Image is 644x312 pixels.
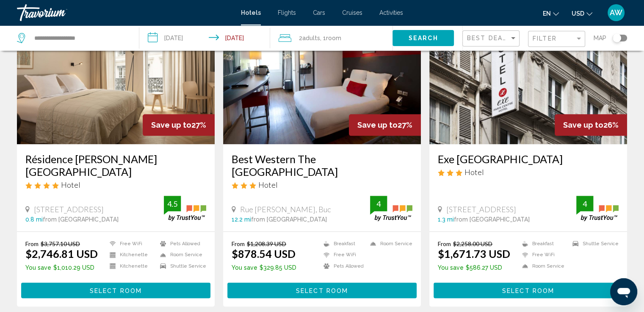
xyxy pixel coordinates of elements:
[392,30,454,46] button: Search
[240,205,331,214] span: Rue [PERSON_NAME], Buc
[576,196,619,221] img: trustyou-badge.svg
[247,240,286,247] del: $1,208.39 USD
[61,180,80,189] span: Hotel
[568,240,619,247] li: Shuttle Service
[313,9,325,16] a: Cars
[606,34,627,42] button: Toggle map
[241,9,261,16] a: Hotels
[278,9,296,16] a: Flights
[610,278,637,305] iframe: Button to launch messaging window
[438,247,510,260] ins: $1,671.73 USD
[17,9,215,144] img: Hotel image
[164,196,206,221] img: trustyou-badge.svg
[518,263,568,270] li: Room Service
[434,285,623,294] a: Select Room
[446,205,516,214] span: [STREET_ADDRESS]
[296,287,348,294] span: Select Room
[543,7,559,19] button: Change language
[319,263,366,270] li: Pets Allowed
[320,32,341,44] span: , 1
[105,240,156,247] li: Free WiFi
[533,35,557,42] span: Filter
[41,240,80,247] del: $3,757.10 USD
[156,263,206,270] li: Shuttle Service
[438,264,464,271] span: You save
[438,153,619,165] a: Exe [GEOGRAPHIC_DATA]
[223,9,421,144] img: Hotel image
[232,153,412,178] a: Best Western The [GEOGRAPHIC_DATA]
[349,114,421,136] div: 27%
[258,180,278,189] span: Hotel
[454,216,530,223] span: from [GEOGRAPHIC_DATA]
[151,120,191,129] span: Save up to
[502,287,554,294] span: Select Room
[518,251,568,258] li: Free WiFi
[21,285,210,294] a: Select Room
[25,153,206,178] a: Résidence [PERSON_NAME][GEOGRAPHIC_DATA]
[156,251,206,258] li: Room Service
[25,180,206,189] div: 4 star Hotel
[464,167,484,177] span: Hotel
[156,240,206,247] li: Pets Allowed
[17,4,232,21] a: Travorium
[572,10,584,17] span: USD
[429,9,627,144] img: Hotel image
[25,240,39,247] span: From
[555,114,627,136] div: 26%
[164,199,181,209] div: 4.5
[232,247,296,260] ins: $878.54 USD
[563,120,603,129] span: Save up to
[326,35,341,41] span: Room
[434,282,623,298] button: Select Room
[543,10,551,17] span: en
[302,35,320,41] span: Adults
[21,282,210,298] button: Select Room
[25,216,43,223] span: 0.8 mi
[342,9,362,16] a: Cruises
[232,180,412,189] div: 3 star Hotel
[25,264,98,271] p: $1,010.29 USD
[438,216,454,223] span: 1.3 mi
[357,120,398,129] span: Save up to
[518,240,568,247] li: Breakfast
[366,240,412,247] li: Room Service
[105,263,156,270] li: Kitchenette
[594,32,606,44] span: Map
[270,25,392,51] button: Travelers: 2 adults, 0 children
[227,285,417,294] a: Select Room
[232,216,251,223] span: 12.2 mi
[610,8,622,17] span: AW
[232,264,296,271] p: $329.85 USD
[379,9,403,16] a: Activities
[319,240,366,247] li: Breakfast
[251,216,327,223] span: from [GEOGRAPHIC_DATA]
[34,205,104,214] span: [STREET_ADDRESS]
[528,30,585,48] button: Filter
[467,35,517,42] mat-select: Sort by
[139,25,270,51] button: Check-in date: Nov 7, 2025 Check-out date: Nov 17, 2025
[370,199,387,209] div: 4
[227,282,417,298] button: Select Room
[572,7,592,19] button: Change currency
[232,240,245,247] span: From
[299,32,320,44] span: 2
[438,167,619,177] div: 3 star Hotel
[90,287,142,294] span: Select Room
[25,247,98,260] ins: $2,746.81 USD
[467,35,511,41] span: Best Deals
[409,35,438,42] span: Search
[232,264,257,271] span: You save
[25,264,51,271] span: You save
[453,240,492,247] del: $2,258.00 USD
[438,264,510,271] p: $586.27 USD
